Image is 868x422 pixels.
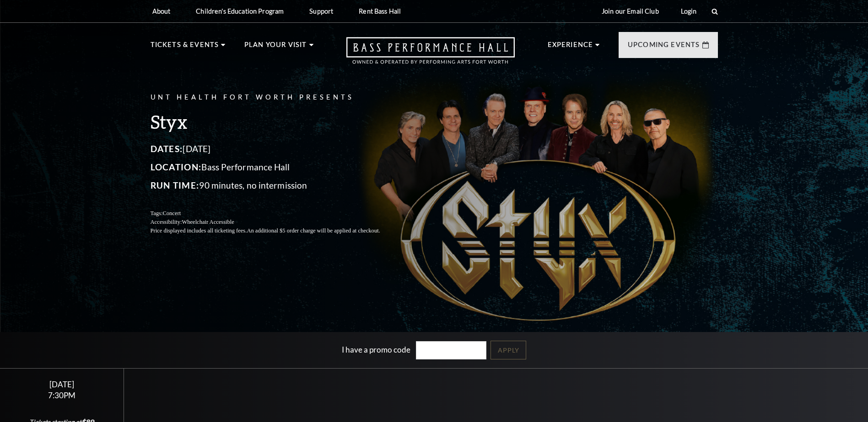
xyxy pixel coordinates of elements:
[151,227,402,235] p: Price displayed includes all ticketing fees.
[151,39,219,56] p: Tickets & Events
[309,7,333,15] p: Support
[548,39,593,56] p: Experience
[359,7,401,15] p: Rent Bass Hall
[182,219,234,225] span: Wheelchair Accessible
[247,227,380,234] span: An additional $5 order charge will be applied at checkout.
[151,218,402,227] p: Accessibility:
[151,209,402,218] p: Tags:
[151,162,202,172] span: Location:
[196,7,284,15] p: Children's Education Program
[151,160,402,174] p: Bass Performance Hall
[342,344,410,354] label: I have a promo code
[244,39,307,56] p: Plan Your Visit
[11,391,113,399] div: 7:30PM
[11,380,113,389] div: [DATE]
[162,210,181,216] span: Concert
[152,7,171,15] p: About
[151,110,402,133] h3: Styx
[151,180,199,190] span: Run Time:
[151,143,183,154] span: Dates:
[151,92,402,103] p: UNT Health Fort Worth Presents
[151,142,402,156] p: [DATE]
[628,39,700,56] p: Upcoming Events
[151,178,402,193] p: 90 minutes, no intermission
